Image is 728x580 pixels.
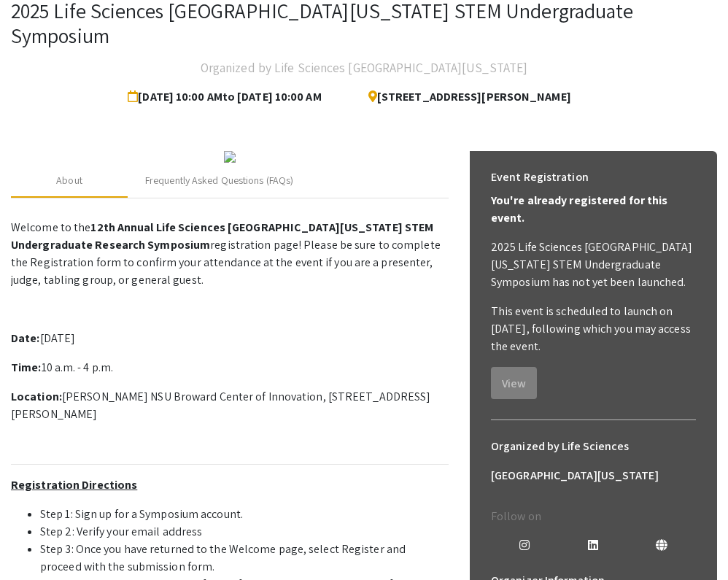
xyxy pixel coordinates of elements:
[11,514,62,569] iframe: Chat
[491,508,696,525] p: Follow on
[491,163,589,192] h6: Event Registration
[11,477,137,492] u: Registration Directions
[491,432,696,490] h6: Organized by Life Sciences [GEOGRAPHIC_DATA][US_STATE]
[56,173,82,188] div: About
[491,303,696,355] p: This event is scheduled to launch on [DATE], following which you may access the event.
[491,239,696,291] p: 2025 Life Sciences [GEOGRAPHIC_DATA][US_STATE] STEM Undergraduate Symposium has not yet been laun...
[11,360,42,375] strong: Time:
[11,388,449,423] p: [PERSON_NAME] NSU Broward Center of Innovation, [STREET_ADDRESS][PERSON_NAME]
[40,541,449,576] li: Step 3: Once you have returned to the Welcome page, select Register and proceed with the submissi...
[11,359,449,376] p: 10 a.m. - 4 p.m.
[145,173,293,188] div: Frequently Asked Questions (FAQs)
[40,506,449,523] li: Step 1: Sign up for a Symposium account.
[201,53,527,82] h4: Organized by Life Sciences [GEOGRAPHIC_DATA][US_STATE]
[11,330,40,346] strong: Date:
[11,220,433,252] strong: 12th Annual Life Sciences [GEOGRAPHIC_DATA][US_STATE] STEM Undergraduate Research Symposium
[357,82,571,112] span: [STREET_ADDRESS][PERSON_NAME]
[11,389,62,404] strong: Location:
[11,219,449,289] p: Welcome to the registration page! Please be sure to complete the Registration form to confirm you...
[128,82,327,112] span: [DATE] 10:00 AM to [DATE] 10:00 AM
[11,330,449,347] p: [DATE]
[491,192,696,227] p: You're already registered for this event.
[40,523,449,541] li: Step 2: Verify your email address
[224,151,236,163] img: 32153a09-f8cb-4114-bf27-cfb6bc84fc69.png
[491,367,537,399] button: View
